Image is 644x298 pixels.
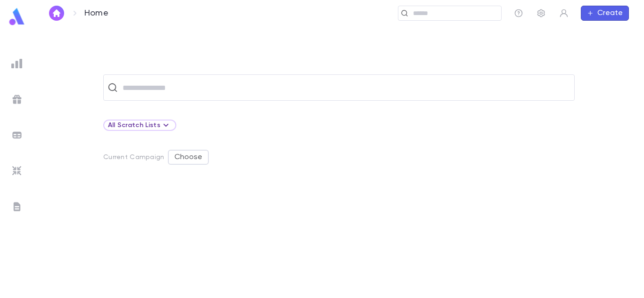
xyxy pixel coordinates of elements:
button: Choose [168,150,209,165]
img: imports_grey.530a8a0e642e233f2baf0ef88e8c9fcb.svg [11,165,23,177]
div: All Scratch Lists [108,120,172,131]
img: logo [8,8,26,26]
img: campaigns_grey.99e729a5f7ee94e3726e6486bddda8f1.svg [11,94,23,105]
img: letters_grey.7941b92b52307dd3b8a917253454ce1c.svg [11,201,23,212]
img: reports_grey.c525e4749d1bce6a11f5fe2a8de1b229.svg [11,58,23,69]
p: Current Campaign [103,153,164,161]
p: Home [84,8,108,18]
img: home_white.a664292cf8c1dea59945f0da9f25487c.svg [51,9,62,17]
img: batches_grey.339ca447c9d9533ef1741baa751efc33.svg [11,129,23,141]
button: Create [581,6,629,21]
div: All Scratch Lists [103,120,176,131]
